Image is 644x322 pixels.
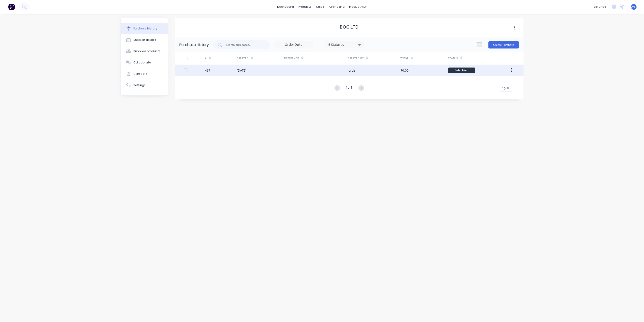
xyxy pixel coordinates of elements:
div: Reference [284,56,299,61]
div: Created By [348,56,364,61]
div: Collaborate [133,61,151,65]
div: Supplier details [133,38,156,42]
a: dashboard [275,3,296,10]
div: Supplied products [133,49,161,53]
img: Factory [8,3,15,10]
button: Supplied products [121,46,168,57]
div: Submitted [448,68,475,73]
div: productivity [347,3,369,10]
div: Purchase history [133,27,158,31]
button: Create Purchase [488,41,519,48]
div: $0.00 [401,68,409,73]
div: Contacts [133,72,147,76]
button: Settings [121,80,168,91]
div: Settings [133,83,146,87]
div: # [205,56,207,61]
div: Total [401,56,409,61]
button: Contacts [121,68,168,80]
button: Collaborate [121,57,168,68]
div: Purchase History [179,42,209,48]
div: 467 [205,68,210,73]
div: 1 of 1 [346,85,353,92]
input: Order Date [275,41,313,48]
div: purchasing [327,3,347,10]
div: settings [591,3,608,10]
div: Created [237,56,249,61]
button: Purchase history [121,23,168,34]
div: products [296,3,314,10]
div: sales [314,3,327,10]
input: Search purchases... [225,43,263,47]
button: Supplier details [121,34,168,46]
div: 6 Statuses [329,42,361,47]
h1: BOC Ltd [340,24,359,30]
div: Status [448,56,458,61]
div: Jordan [348,68,358,73]
span: 10 [502,86,506,91]
div: [DATE] [237,68,247,73]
